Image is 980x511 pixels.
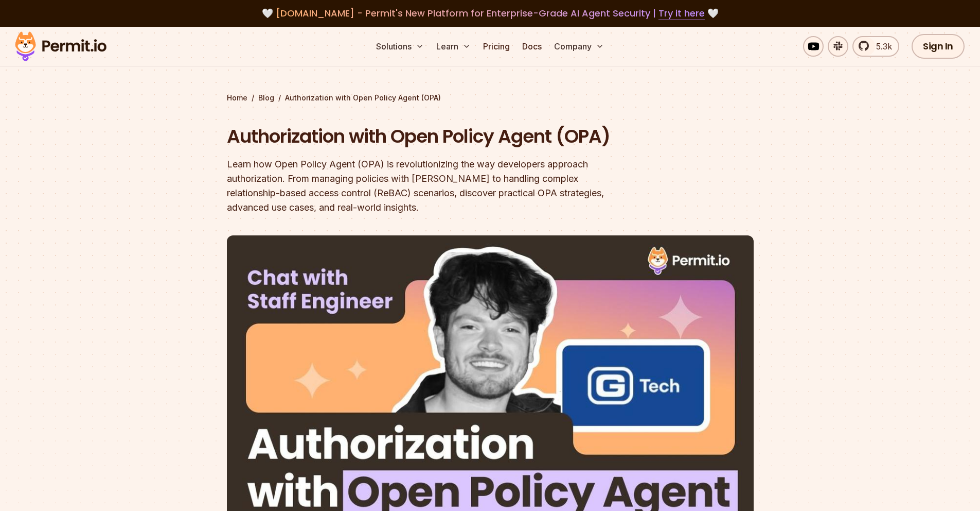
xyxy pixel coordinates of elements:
[432,36,475,57] button: Learn
[912,34,965,59] a: Sign In
[258,93,274,103] a: Blog
[518,36,546,57] a: Docs
[372,36,428,57] button: Solutions
[227,93,754,103] div: / /
[10,29,111,64] img: Permit logo
[227,157,622,215] div: Learn how Open Policy Agent (OPA) is revolutionizing the way developers approach authorization. F...
[276,7,705,20] span: [DOMAIN_NAME] - Permit's New Platform for Enterprise-Grade AI Agent Security |
[658,7,705,20] a: Try it here
[479,36,514,57] a: Pricing
[25,6,955,21] div: 🤍 🤍
[870,40,892,53] span: 5.3k
[550,36,608,57] button: Company
[227,124,622,149] h1: Authorization with Open Policy Agent (OPA)
[227,93,247,103] a: Home
[852,36,899,57] a: 5.3k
